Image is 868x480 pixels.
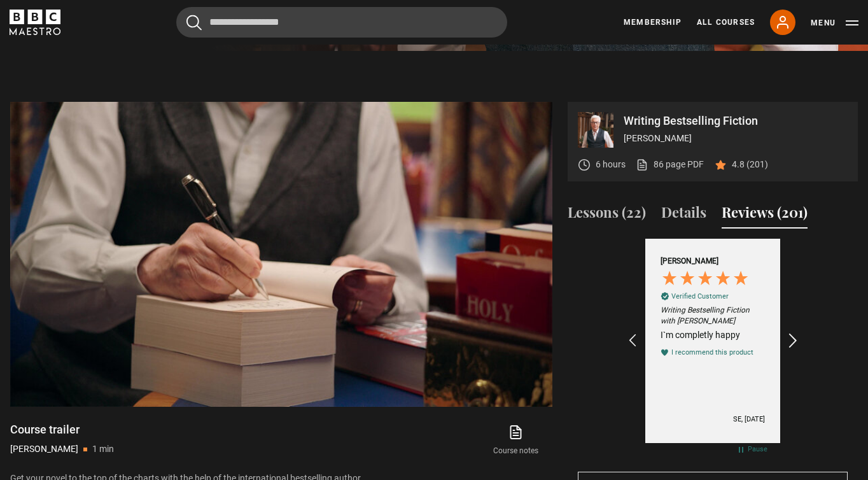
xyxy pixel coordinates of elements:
button: Details [661,202,706,229]
div: I`m completly happy [661,329,765,342]
button: Lessons (22) [568,202,646,229]
div: Customer reviews carousel with auto-scroll controls [626,239,799,442]
svg: BBC Maestro [10,10,60,35]
button: Submit the search query [186,15,202,31]
div: Review by Oleksii K, 5 out of 5 stars [639,239,787,442]
h1: Course trailer [10,422,114,437]
p: Writing Bestselling Fiction [624,115,848,127]
div: Verified Customer [671,292,729,301]
p: [PERSON_NAME] [624,132,848,145]
div: 5 Stars [661,269,753,290]
div: REVIEWS.io Carousel Scroll Right [785,323,801,358]
p: 4.8 (201) [732,158,768,171]
div: Pause carousel [737,444,767,455]
a: Membership [624,17,682,28]
p: 6 hours [596,158,626,171]
input: Search [176,7,507,38]
div: [PERSON_NAME] [661,256,718,267]
p: 1 min [92,442,114,456]
div: SE, [DATE] [733,414,765,424]
p: [PERSON_NAME] [10,442,78,456]
div: Pause [748,444,767,454]
button: Reviews (201) [722,202,808,229]
button: Toggle navigation [811,17,858,29]
div: Customer reviews [639,239,787,442]
a: All Courses [697,17,755,28]
a: Course notes [480,422,552,459]
div: I recommend this product [671,348,753,357]
div: REVIEWS.io Carousel Scroll Left [626,325,640,356]
em: Writing Bestselling Fiction with [PERSON_NAME] [661,305,765,327]
a: 86 page PDF [636,158,704,171]
video-js: Video Player [10,102,552,407]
